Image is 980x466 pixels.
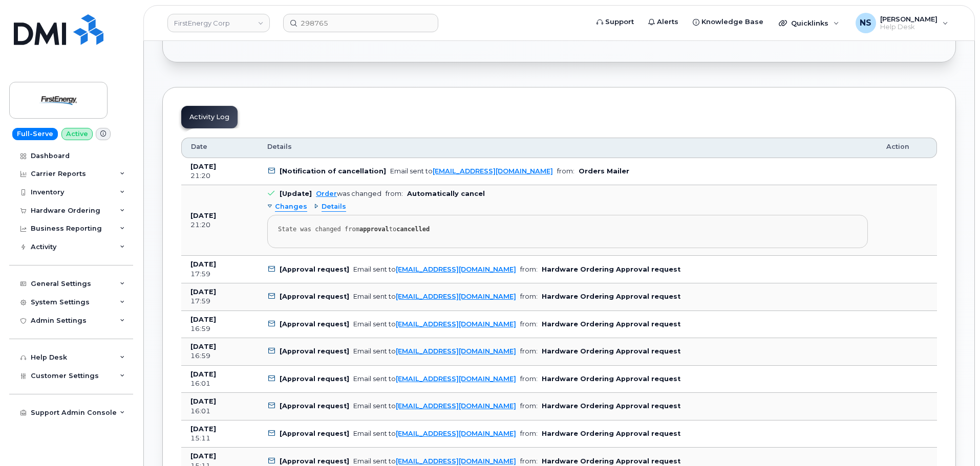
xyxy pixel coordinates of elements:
span: from: [520,265,538,273]
span: Alerts [657,17,678,27]
b: Hardware Ordering Approval request [542,293,680,300]
span: Knowledge Base [701,17,763,27]
b: [DATE] [190,163,216,170]
b: [Approval request] [280,402,349,410]
div: Email sent to [353,402,516,410]
b: [Update] [280,190,312,197]
div: was changed [316,190,381,197]
b: [Approval request] [280,320,349,328]
strong: approval [359,226,389,233]
div: State was changed from to [278,226,857,233]
b: Hardware Ordering Approval request [542,320,680,328]
b: Hardware Ordering Approval request [542,430,680,437]
b: Hardware Ordering Approval request [542,375,680,383]
b: [DATE] [190,425,216,433]
b: Automatically cancel [407,190,485,197]
b: Orders Mailer [579,167,629,175]
b: [DATE] [190,397,216,405]
div: 16:01 [190,379,249,388]
b: [Approval request] [280,293,349,300]
span: from: [557,167,574,175]
iframe: Messenger Launcher [935,421,972,458]
span: Date [191,142,207,151]
a: Knowledge Base [686,12,771,32]
a: [EMAIL_ADDRESS][DOMAIN_NAME] [396,265,516,273]
div: Email sent to [353,347,516,355]
strong: cancelled [396,226,430,233]
div: 15:11 [190,434,249,443]
b: [Approval request] [280,457,349,465]
span: from: [520,430,538,437]
a: Alerts [641,12,686,32]
a: FirstEnergy Corp [167,14,270,32]
b: [DATE] [190,260,216,268]
b: [Notification of cancellation] [280,167,386,175]
div: 16:59 [190,324,249,334]
a: [EMAIL_ADDRESS][DOMAIN_NAME] [433,167,553,175]
th: Action [877,138,937,158]
div: 17:59 [190,297,249,306]
b: [DATE] [190,370,216,378]
a: [EMAIL_ADDRESS][DOMAIN_NAME] [396,402,516,410]
b: Hardware Ordering Approval request [542,402,680,410]
a: [EMAIL_ADDRESS][DOMAIN_NAME] [396,293,516,300]
b: [Approval request] [280,375,349,383]
a: [EMAIL_ADDRESS][DOMAIN_NAME] [396,347,516,355]
b: [DATE] [190,343,216,350]
a: [EMAIL_ADDRESS][DOMAIN_NAME] [396,375,516,383]
span: Support [605,17,634,27]
div: 16:01 [190,407,249,416]
b: [DATE] [190,212,216,219]
span: from: [520,347,538,355]
b: [DATE] [190,452,216,460]
input: Find something... [283,14,438,32]
div: Email sent to [390,167,553,175]
a: [EMAIL_ADDRESS][DOMAIN_NAME] [396,320,516,328]
span: Help Desk [880,23,938,31]
div: 21:20 [190,171,249,181]
span: NS [860,17,871,29]
span: from: [520,293,538,300]
b: [Approval request] [280,347,349,355]
div: 21:20 [190,220,249,230]
div: Email sent to [353,430,516,437]
span: from: [520,320,538,328]
b: Hardware Ordering Approval request [542,457,680,465]
b: Hardware Ordering Approval request [542,265,680,273]
b: [Approval request] [280,265,349,273]
div: Email sent to [353,375,516,383]
span: [PERSON_NAME] [880,15,938,23]
div: 17:59 [190,270,249,279]
span: from: [520,457,538,465]
b: [DATE] [190,288,216,296]
div: Quicklinks [772,13,846,33]
b: [Approval request] [280,430,349,437]
span: Changes [275,202,307,212]
span: Quicklinks [791,19,828,27]
span: Details [267,142,292,151]
b: Hardware Ordering Approval request [542,347,680,355]
span: Details [322,202,346,212]
div: 16:59 [190,351,249,361]
span: from: [386,190,403,197]
a: [EMAIL_ADDRESS][DOMAIN_NAME] [396,430,516,437]
a: [EMAIL_ADDRESS][DOMAIN_NAME] [396,457,516,465]
span: from: [520,375,538,383]
div: Noah Shelton [848,13,955,33]
b: [DATE] [190,316,216,323]
div: Email sent to [353,293,516,300]
div: Email sent to [353,457,516,465]
div: Email sent to [353,265,516,273]
span: from: [520,402,538,410]
div: Email sent to [353,320,516,328]
a: Support [589,12,641,32]
a: Order [316,190,337,197]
